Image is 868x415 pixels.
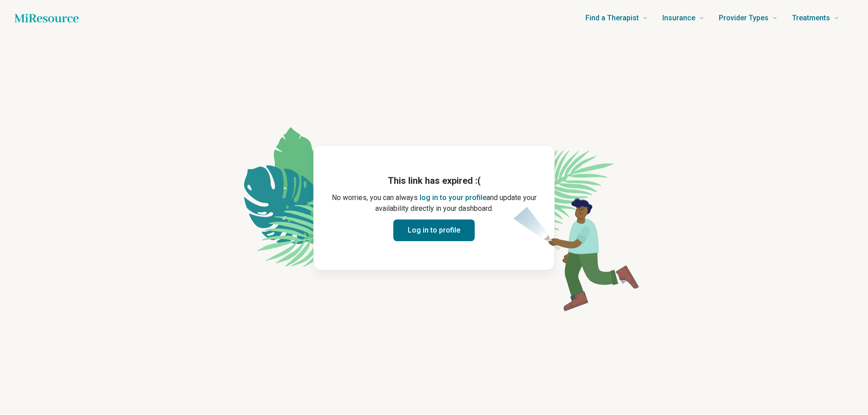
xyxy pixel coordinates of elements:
[328,174,540,187] h1: This link has expired :(
[328,192,540,214] p: No worries, you can always and update your availability directly in your dashboard.
[792,12,830,24] span: Treatments
[585,12,639,24] span: Find a Therapist
[14,9,79,27] a: Home page
[719,12,769,24] span: Provider Types
[662,12,695,24] span: Insurance
[420,192,486,203] button: log in to your profile
[393,219,475,241] button: Log in to profile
